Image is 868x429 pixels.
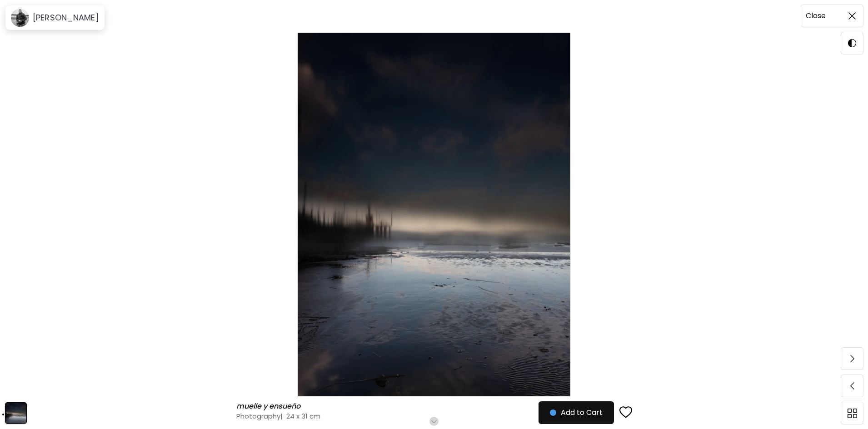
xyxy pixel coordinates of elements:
span: Add to Cart [550,407,603,418]
h6: [PERSON_NAME] [33,12,99,23]
h4: Photography | 24 x 31 cm [236,411,557,421]
button: Add to Cart [539,401,614,424]
h6: muelle y ensueño [236,402,303,411]
button: favorites [614,400,638,425]
h6: Close [806,10,826,22]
